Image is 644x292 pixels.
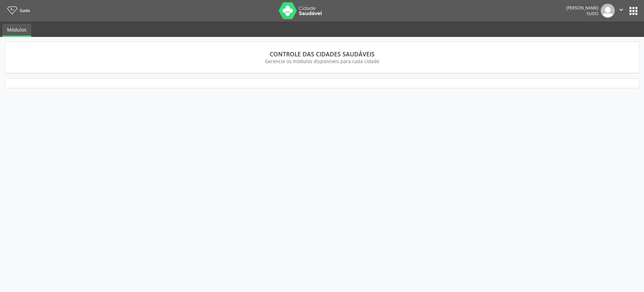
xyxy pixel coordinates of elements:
[618,6,625,13] i: 
[601,4,615,18] img: img
[587,11,598,16] span: Sudo
[20,8,30,13] span: Sudo
[615,4,628,18] button: 
[2,24,31,37] a: Módulos
[628,5,639,17] button: apps
[14,50,630,58] div: Controle das Cidades Saudáveis
[14,58,630,65] div: Gerencie os módulos disponíveis para cada cidade
[5,5,30,16] a: Sudo
[566,5,598,11] div: [PERSON_NAME]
